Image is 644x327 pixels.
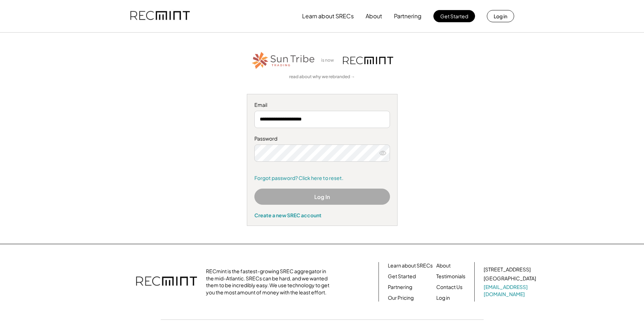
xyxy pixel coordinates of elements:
div: RECmint is the fastest-growing SREC aggregator in the mid-Atlantic. SRECs can be hard, and we wan... [206,268,333,296]
div: Password [254,135,390,142]
button: Log In [254,189,390,205]
a: Forgot password? Click here to reset. [254,175,390,182]
div: Create a new SREC account [254,212,390,218]
div: is now [319,57,339,63]
button: Log in [487,10,514,22]
button: Get Started [433,10,475,22]
button: About [366,9,382,23]
div: [GEOGRAPHIC_DATA] [484,275,536,282]
a: Learn about SRECs [388,262,433,269]
a: Partnering [388,284,412,291]
a: Log in [436,294,450,302]
button: Learn about SRECs [302,9,354,23]
div: Email [254,101,390,109]
a: Our Pricing [388,294,414,302]
img: recmint-logotype%403x.png [136,269,197,294]
img: recmint-logotype%403x.png [343,57,393,64]
a: Contact Us [436,284,462,291]
a: About [436,262,451,269]
div: [STREET_ADDRESS] [484,266,531,273]
img: recmint-logotype%403x.png [130,4,190,28]
a: [EMAIL_ADDRESS][DOMAIN_NAME] [484,284,537,298]
button: Partnering [394,9,422,23]
a: Testimonials [436,273,465,280]
a: Get Started [388,273,416,280]
img: STT_Horizontal_Logo%2B-%2BColor.png [251,51,316,70]
a: read about why we rebranded → [289,74,355,80]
